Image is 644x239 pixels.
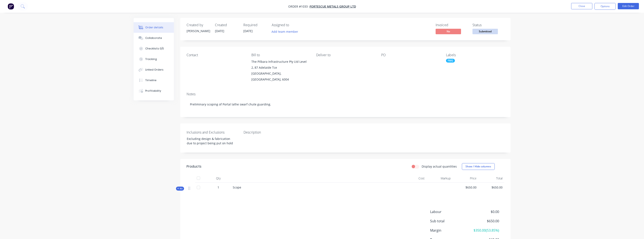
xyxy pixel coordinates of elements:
[436,23,467,27] div: Invoiced
[272,23,314,27] div: Assigned to
[468,219,499,224] span: $650.00
[316,53,374,57] div: Deliver to
[187,130,240,135] label: Inclusions and Exclusions
[187,23,210,27] div: Created by
[145,57,157,61] div: Tracking
[269,29,300,34] button: Add team member
[480,185,503,190] span: $650.00
[187,92,504,96] div: Notes
[452,174,478,183] div: Price
[478,174,504,183] div: Total
[436,29,461,34] span: No
[145,36,162,40] div: Collaborate
[400,174,427,183] div: Cost
[430,209,468,214] span: Labour
[134,43,174,54] button: Checklists 0/0
[134,54,174,64] button: Tracking
[472,23,504,27] div: Status
[251,71,309,82] div: [GEOGRAPHIC_DATA], [GEOGRAPHIC_DATA], 6004
[187,53,245,57] div: Contact
[145,26,163,29] div: Order details
[430,219,468,224] span: Sub total
[430,228,468,233] span: Margin
[187,98,504,111] div: Preliminary scoping of Portal lathe swarf chute guarding.
[183,136,236,146] div: Excluding design & fabrication due to project being put on hold
[215,29,224,33] span: [DATE]
[134,33,174,43] button: Collaborate
[217,185,219,190] span: 1
[251,53,309,57] div: Bill to
[134,86,174,96] button: Profitability
[446,53,504,57] div: Labels
[233,185,241,189] span: Scope
[187,164,201,169] div: Products
[243,23,267,27] div: Required
[472,29,498,35] button: Submitted
[145,78,156,82] div: Timeline
[145,47,164,51] div: Checklists 0/0
[8,3,14,10] img: Factory
[468,228,499,233] span: $350.00 ( 53.85 %)
[244,130,296,135] label: Description
[215,23,238,27] div: Created
[426,174,452,183] div: Markup
[251,59,309,71] div: The Pilbara Infrastructure Pty Ltd Level 2, 87 Adelaide Tce
[272,29,301,34] button: Add team member
[134,22,174,33] button: Order details
[310,4,356,8] a: FORTESCUE METALS GROUP LTD
[571,3,592,9] button: Close
[468,209,499,214] span: $0.00
[145,89,161,93] div: Profitability
[462,163,495,170] button: Show / Hide columns
[243,29,253,33] span: [DATE]
[134,64,174,75] button: Linked Orders
[251,59,309,82] div: The Pilbara Infrastructure Pty Ltd Level 2, 87 Adelaide Tce[GEOGRAPHIC_DATA], [GEOGRAPHIC_DATA], ...
[176,187,184,191] div: Kit
[472,29,498,34] span: Submitted
[206,174,231,183] div: Qty
[422,164,457,169] label: Display actual quantities
[446,59,455,63] div: FMG
[381,53,439,57] div: PO
[288,4,310,8] span: Order #1033 -
[618,3,639,9] button: Edit Order
[134,75,174,86] button: Timeline
[454,185,477,190] span: $650.00
[187,29,210,33] div: [PERSON_NAME]
[177,187,183,190] span: Kit
[594,3,616,10] button: Options
[145,68,163,72] div: Linked Orders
